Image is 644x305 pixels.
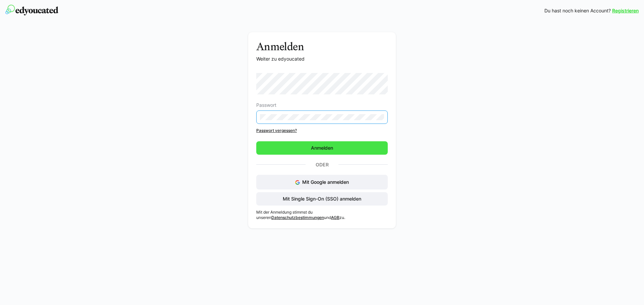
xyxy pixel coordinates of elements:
button: Mit Single Sign-On (SSO) anmelden [256,192,388,206]
p: Mit der Anmeldung stimmst du unseren und zu. [256,210,388,220]
a: Registrieren [612,7,639,14]
a: Datenschutzbestimmungen [271,215,324,220]
span: Du hast noch keinen Account? [544,7,611,14]
img: edyoucated [5,5,58,15]
span: Mit Google anmelden [302,179,349,185]
span: Mit Single Sign-On (SSO) anmelden [282,196,362,202]
span: Passwort [256,102,276,108]
a: AGB [331,215,339,220]
button: Mit Google anmelden [256,175,388,189]
h3: Anmelden [256,40,388,53]
a: Passwort vergessen? [256,128,388,133]
span: Anmelden [310,145,334,151]
p: Oder [306,160,338,169]
button: Anmelden [256,141,388,155]
p: Weiter zu edyoucated [256,56,388,62]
